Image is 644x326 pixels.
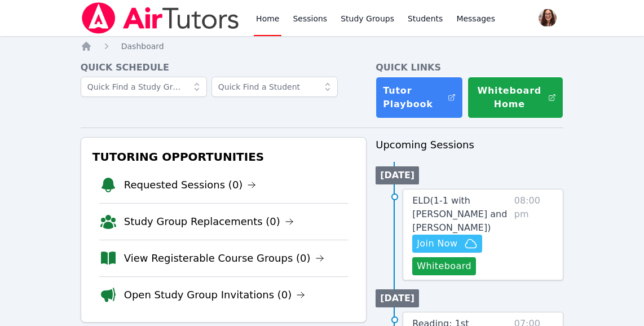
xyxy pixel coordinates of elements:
[211,77,338,97] input: Quick Find a Student
[124,250,324,266] a: View Registerable Course Groups (0)
[121,41,164,52] a: Dashboard
[412,195,507,233] span: ELD ( 1-1 with [PERSON_NAME] and [PERSON_NAME] )
[81,77,207,97] input: Quick Find a Study Group
[417,237,457,250] span: Join Now
[456,13,495,24] span: Messages
[412,257,476,275] button: Whiteboard
[376,137,563,153] h3: Upcoming Sessions
[124,287,306,303] a: Open Study Group Invitations (0)
[467,77,563,118] button: Whiteboard Home
[376,77,463,118] a: Tutor Playbook
[376,289,419,307] li: [DATE]
[81,61,367,74] h4: Quick Schedule
[412,235,482,253] button: Join Now
[376,166,419,184] li: [DATE]
[90,147,358,167] h3: Tutoring Opportunities
[121,42,164,51] span: Dashboard
[124,214,294,230] a: Study Group Replacements (0)
[412,194,510,235] a: ELD(1-1 with [PERSON_NAME] and [PERSON_NAME])
[81,41,564,52] nav: Breadcrumb
[81,2,240,34] img: Air Tutors
[124,177,257,193] a: Requested Sessions (0)
[376,61,563,74] h4: Quick Links
[514,194,554,275] span: 08:00 pm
